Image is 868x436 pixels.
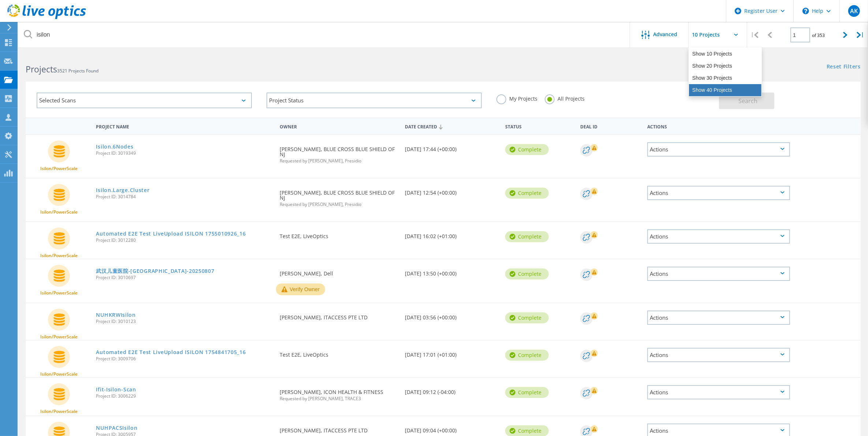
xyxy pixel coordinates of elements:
[96,231,246,236] a: Automated E2E Test LiveUpload ISILON 1755010926_16
[280,396,398,401] span: Requested by [PERSON_NAME], TRACE3
[401,341,502,365] div: [DATE] 17:01 (+01:00)
[502,119,577,133] div: Status
[96,275,272,280] span: Project ID: 3010697
[96,195,272,199] span: Project ID: 3014784
[827,64,861,70] a: Reset Filters
[505,387,549,398] div: Complete
[689,84,761,96] div: Show 40 Projects
[96,394,272,398] span: Project ID: 3006229
[647,267,790,281] div: Actions
[545,94,585,101] label: All Projects
[40,372,78,376] span: Isilon/PowerScale
[401,135,502,159] div: [DATE] 17:44 (+00:00)
[57,68,98,74] span: 3521 Projects Found
[401,222,502,246] div: [DATE] 16:02 (+01:00)
[496,94,537,101] label: My Projects
[276,119,401,133] div: Owner
[401,119,502,133] div: Date Created
[96,144,133,149] a: Isilon.6Nodes
[719,93,774,109] button: Search
[267,93,482,108] div: Project Status
[96,387,136,392] a: Ifit-Isilon-Scan
[276,378,401,408] div: [PERSON_NAME], ICON HEALTH & FITNESS
[37,93,252,108] div: Selected Scans
[276,283,325,295] button: Verify Owner
[96,312,135,317] a: NUHKRWIsilon
[505,231,549,242] div: Complete
[40,166,78,171] span: Isilon/PowerScale
[505,350,549,361] div: Complete
[40,253,78,258] span: Isilon/PowerScale
[505,312,549,323] div: Complete
[96,350,246,355] a: Automated E2E Test LiveUpload ISILON 1754841705_16
[96,238,272,243] span: Project ID: 3012280
[747,22,762,48] div: |
[96,357,272,361] span: Project ID: 3009706
[647,385,790,399] div: Actions
[647,142,790,157] div: Actions
[850,8,858,14] span: AK
[401,303,502,327] div: [DATE] 03:56 (+00:00)
[647,186,790,200] div: Actions
[280,159,398,163] span: Requested by [PERSON_NAME], Presidio
[40,409,78,414] span: Isilon/PowerScale
[401,178,502,203] div: [DATE] 12:54 (+00:00)
[18,22,630,48] input: Search projects by name, owner, ID, company, etc
[276,259,401,283] div: [PERSON_NAME], Dell
[276,341,401,365] div: Test E2E, LiveOptics
[40,335,78,339] span: Isilon/PowerScale
[276,222,401,246] div: Test E2E, LiveOptics
[96,151,272,155] span: Project ID: 3019349
[689,48,761,60] div: Show 10 Projects
[96,188,149,193] a: Isilon.Large.Cluster
[647,229,790,244] div: Actions
[505,188,549,199] div: Complete
[644,119,794,133] div: Actions
[802,8,809,14] svg: \n
[577,119,643,133] div: Deal Id
[401,259,502,283] div: [DATE] 13:50 (+00:00)
[7,15,86,20] a: Live Optics Dashboard
[276,303,401,327] div: [PERSON_NAME], ITACCESS PTE LTD
[40,291,78,295] span: Isilon/PowerScale
[647,311,790,325] div: Actions
[689,60,761,72] div: Show 20 Projects
[26,63,57,75] b: Projects
[276,178,401,214] div: [PERSON_NAME], BLUE CROSS BLUE SHIELD OF NJ
[96,268,214,274] a: 武汉儿童医院-[GEOGRAPHIC_DATA]-20250807
[505,268,549,279] div: Complete
[647,348,790,362] div: Actions
[276,135,401,170] div: [PERSON_NAME], BLUE CROSS BLUE SHIELD OF NJ
[280,202,398,207] span: Requested by [PERSON_NAME], Presidio
[689,72,761,84] div: Show 30 Projects
[812,32,825,38] span: of 353
[653,32,678,37] span: Advanced
[92,119,276,133] div: Project Name
[853,22,868,48] div: |
[505,144,549,155] div: Complete
[96,425,137,431] a: NUHPACSIsilon
[40,210,78,214] span: Isilon/PowerScale
[96,319,272,324] span: Project ID: 3010123
[401,378,502,402] div: [DATE] 09:12 (-04:00)
[739,97,758,105] span: Search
